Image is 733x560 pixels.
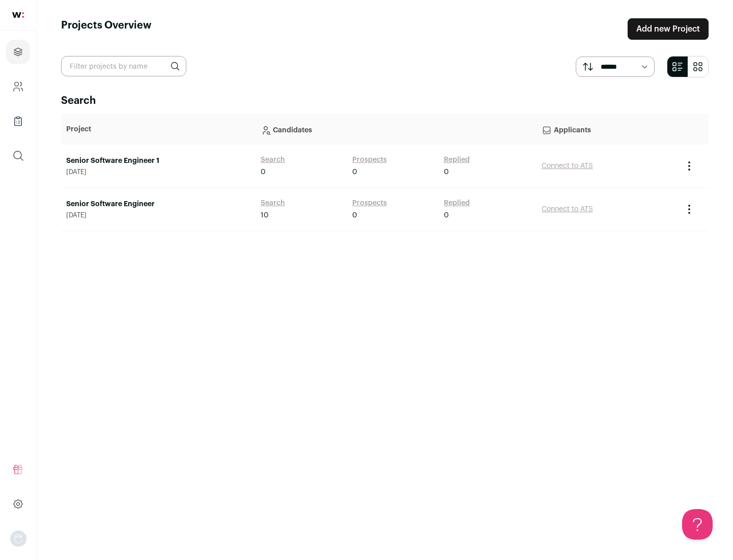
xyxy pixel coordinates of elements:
span: 0 [352,167,357,177]
span: [DATE] [66,168,250,176]
span: 0 [444,167,449,177]
a: Senior Software Engineer [66,199,250,209]
a: Prospects [352,155,387,165]
a: Replied [444,155,470,165]
span: 0 [261,167,266,177]
a: Projects [6,40,30,64]
a: Replied [444,198,470,208]
a: Connect to ATS [542,162,593,170]
h1: Projects Overview [61,18,152,40]
input: Filter projects by name [61,56,186,76]
img: wellfound-shorthand-0d5821cbd27db2630d0214b213865d53afaa358527fdda9d0ea32b1df1b89c2c.svg [12,12,24,18]
a: Connect to ATS [542,206,593,213]
span: 0 [444,210,449,220]
a: Add new Project [628,18,709,40]
button: Project Actions [683,203,695,215]
button: Project Actions [683,160,695,172]
img: nopic.png [10,530,26,547]
button: Open dropdown [10,530,26,547]
h2: Search [61,94,709,108]
a: Search [261,155,285,165]
a: Search [261,198,285,208]
span: 10 [261,210,269,220]
a: Senior Software Engineer 1 [66,156,250,166]
a: Company Lists [6,109,30,133]
a: Company and ATS Settings [6,74,30,99]
p: Project [66,124,250,134]
span: [DATE] [66,211,250,219]
p: Applicants [542,119,673,139]
p: Candidates [261,119,531,139]
iframe: Help Scout Beacon - Open [682,509,713,540]
span: 0 [352,210,357,220]
a: Prospects [352,198,387,208]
